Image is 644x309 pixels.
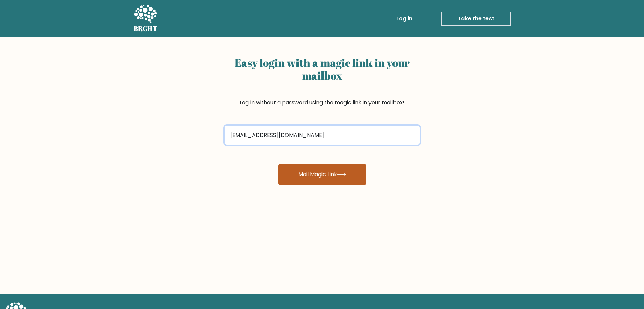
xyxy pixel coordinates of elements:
[441,12,511,26] a: Take the test
[225,56,420,82] h2: Easy login with a magic link in your mailbox
[134,25,158,33] h5: BRGHT
[393,12,415,25] a: Log in
[134,3,158,35] a: BRGHT
[225,126,420,145] input: Email
[225,54,420,123] div: Log in without a password using the magic link in your mailbox!
[278,164,366,185] button: Mail Magic Link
